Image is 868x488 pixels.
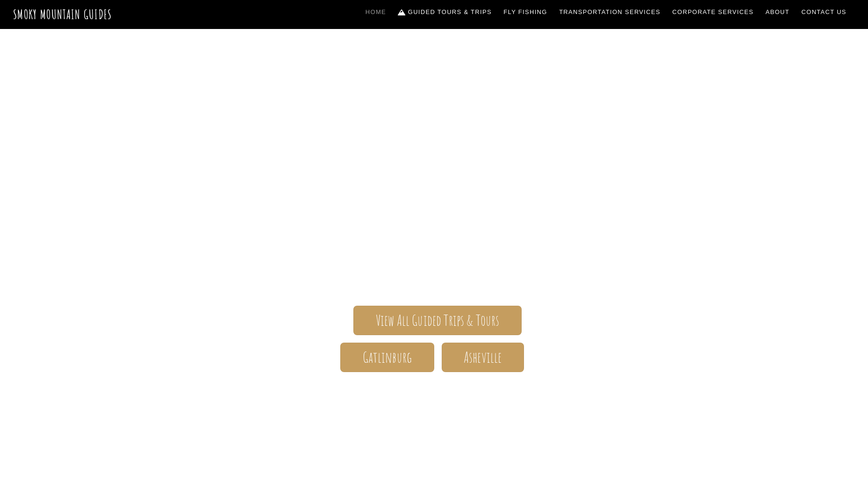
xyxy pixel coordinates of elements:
[762,2,793,22] a: About
[13,7,112,22] a: Smoky Mountain Guides
[500,2,551,22] a: Fly Fishing
[163,387,705,409] h1: Your adventure starts here.
[798,2,850,22] a: Contact Us
[363,352,412,362] span: Gatlinburg
[376,316,500,325] span: View All Guided Trips & Tours
[163,159,705,206] span: Smoky Mountain Guides
[555,2,664,22] a: Transportation Services
[353,306,521,335] a: View All Guided Trips & Tours
[340,343,434,372] a: Gatlinburg
[669,2,758,22] a: Corporate Services
[464,352,502,362] span: Asheville
[362,2,390,22] a: Home
[163,206,705,278] span: The ONLY one-stop, full Service Guide Company for the Gatlinburg and [GEOGRAPHIC_DATA] side of th...
[442,343,524,372] a: Asheville
[395,2,495,22] a: Guided Tours & Trips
